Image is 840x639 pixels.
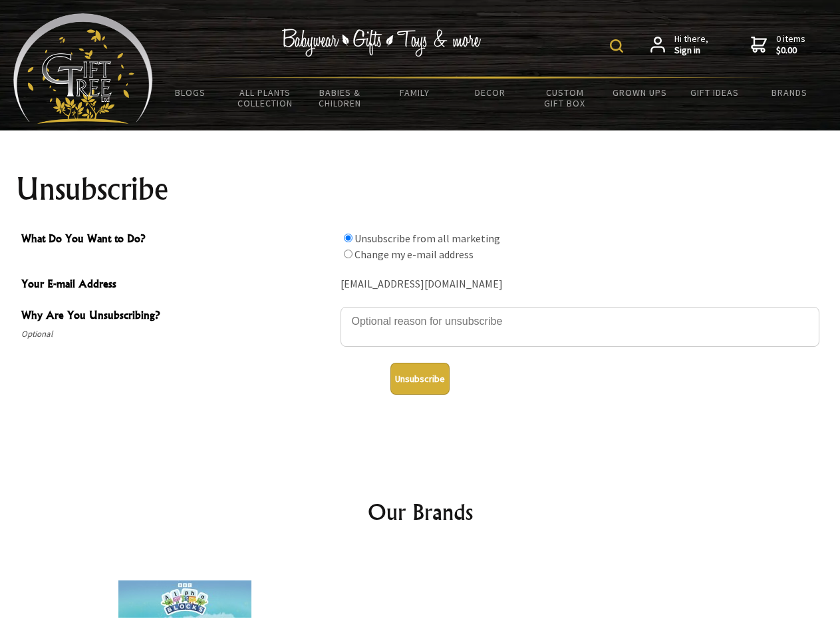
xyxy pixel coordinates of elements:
[452,79,527,106] a: Decor
[282,29,482,57] img: Babywear - Gifts - Toys & more
[21,326,334,342] span: Optional
[153,79,228,106] a: BLOGS
[354,232,500,245] label: Unsubscribe from all marketing
[677,79,752,106] a: Gift Ideas
[228,79,303,117] a: All Plants Collection
[378,79,453,106] a: Family
[776,33,805,57] span: 0 items
[527,79,603,117] a: Custom Gift Box
[303,79,378,117] a: Babies & Children
[344,234,352,242] input: What Do You Want to Do?
[776,45,805,57] strong: $0.00
[341,307,819,347] textarea: Why Are You Unsubscribing?
[21,230,334,250] span: What Do You Want to Do?
[602,79,677,106] a: Grown Ups
[354,248,474,261] label: Change my e-mail address
[674,45,708,57] strong: Sign in
[21,307,334,326] span: Why Are You Unsubscribing?
[21,276,334,295] span: Your E-mail Address
[650,33,708,57] a: Hi there,Sign in
[752,79,827,106] a: Brands
[16,173,825,205] h1: Unsubscribe
[610,39,623,53] img: product search
[344,250,352,258] input: What Do You Want to Do?
[13,13,153,124] img: Babyware - Gifts - Toys and more...
[27,496,814,528] h2: Our Brands
[751,33,805,57] a: 0 items$0.00
[674,33,708,57] span: Hi there,
[341,274,819,295] div: [EMAIL_ADDRESS][DOMAIN_NAME]
[390,363,450,395] button: Unsubscribe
